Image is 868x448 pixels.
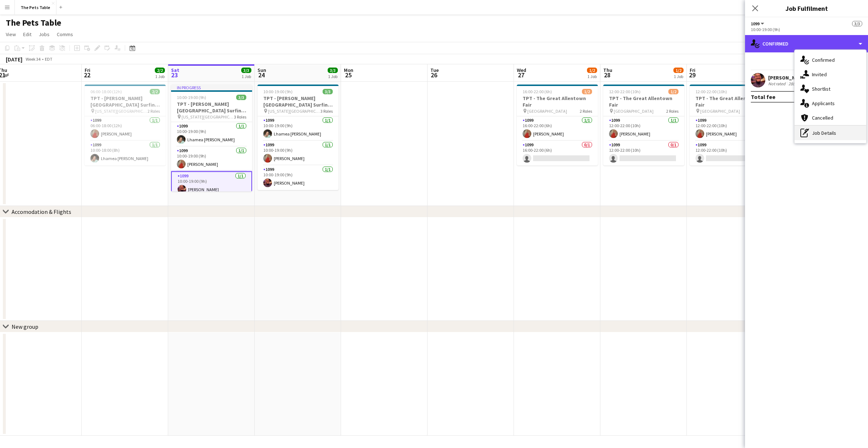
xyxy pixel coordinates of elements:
button: 1099 [751,21,765,26]
a: Edit [20,30,34,39]
app-card-role: 10991/110:00-19:00 (9h)Lhamea [PERSON_NAME] [171,122,252,147]
app-card-role: 10991/112:00-22:00 (10h)[PERSON_NAME] [690,116,771,141]
span: 06:00-18:00 (12h) [90,89,122,94]
app-card-role: 10991/106:00-18:00 (12h)[PERSON_NAME] [85,116,166,141]
div: 10:00-19:00 (9h)3/3TPT - [PERSON_NAME][GEOGRAPHIC_DATA] Surfing Championships [US_STATE][GEOGRAPH... [258,85,339,190]
h3: TPT - [PERSON_NAME][GEOGRAPHIC_DATA] Surfing Championships [85,95,166,108]
span: Sun [258,67,266,73]
span: 1/2 [673,68,684,73]
span: 24 [256,71,266,79]
app-job-card: 12:00-22:00 (10h)1/2TPT - The Great Allentown Fair [GEOGRAPHIC_DATA]2 Roles10991/112:00-22:00 (10... [690,85,771,165]
span: [US_STATE][GEOGRAPHIC_DATA] [95,108,148,114]
app-card-role: 10991/110:00-19:00 (9h)[PERSON_NAME] [171,171,252,197]
button: The Pets Table [15,0,56,14]
span: 3 Roles [234,114,246,120]
span: 26 [429,71,439,79]
span: 2 Roles [666,108,678,114]
span: Mon [344,67,353,73]
span: 2/2 [150,89,160,94]
span: Sat [171,67,179,73]
app-card-role: 10991/110:00-19:00 (9h)[PERSON_NAME] [171,147,252,171]
span: Wed [517,67,526,73]
div: 10:00-19:00 (9h) [751,27,862,32]
app-card-role: 10991/110:00-19:00 (9h)[PERSON_NAME] [258,141,339,165]
span: Tue [430,67,439,73]
span: 3/3 [241,68,251,73]
app-job-card: 12:00-22:00 (10h)1/2TPT - The Great Allentown Fair [GEOGRAPHIC_DATA]2 Roles10991/112:00-22:00 (10... [603,85,684,165]
span: 3/3 [852,21,862,26]
div: [DATE] [6,56,22,63]
span: 1099 [751,21,759,26]
div: Cancelled [795,111,866,125]
span: 25 [343,71,353,79]
div: Not rated [768,81,787,86]
div: 1 Job [674,74,683,79]
div: New group [12,323,38,330]
span: Fri [690,67,695,73]
span: 2 Roles [580,108,592,114]
span: 10:00-19:00 (9h) [177,95,206,100]
h3: TPT - [PERSON_NAME][GEOGRAPHIC_DATA] Surfing Championships [258,95,339,108]
div: Total fee [751,93,775,100]
span: 1/2 [582,89,592,94]
a: Comms [54,30,76,39]
span: 12:00-22:00 (10h) [609,89,641,94]
div: In progress [171,85,252,90]
div: 1 Job [155,74,165,79]
span: [GEOGRAPHIC_DATA] [614,108,654,114]
app-card-role: 10990/112:00-22:00 (10h) [690,141,771,165]
span: 10:00-19:00 (9h) [263,89,293,94]
span: [US_STATE][GEOGRAPHIC_DATA] [268,108,320,114]
span: Thu [603,67,612,73]
app-job-card: 16:00-22:00 (6h)1/2TPT - The Great Allentown Fair [GEOGRAPHIC_DATA]2 Roles10991/116:00-22:00 (6h)... [517,85,598,165]
div: Accomodation & Flights [12,208,71,215]
div: Confirmed [795,53,866,67]
div: Confirmed [745,35,868,52]
span: 29 [689,71,695,79]
div: Invited [795,67,866,82]
span: Week 34 [24,56,42,62]
h3: TPT - The Great Allentown Fair [603,95,684,108]
app-card-role: 10991/116:00-22:00 (6h)[PERSON_NAME] [517,116,598,141]
span: 2/2 [155,68,165,73]
span: [GEOGRAPHIC_DATA] [700,108,740,114]
span: View [6,31,16,38]
app-card-role: 10991/110:00-19:00 (9h)[PERSON_NAME] [258,165,339,190]
span: 28 [602,71,612,79]
div: 288.33mi [787,81,807,86]
div: EDT [45,56,52,62]
div: Job Details [795,126,866,140]
span: Edit [23,31,31,38]
span: [GEOGRAPHIC_DATA] [527,108,567,114]
app-job-card: 06:00-18:00 (12h)2/2TPT - [PERSON_NAME][GEOGRAPHIC_DATA] Surfing Championships [US_STATE][GEOGRAP... [85,85,166,165]
span: 12:00-22:00 (10h) [695,89,727,94]
app-card-role: 10991/112:00-22:00 (10h)[PERSON_NAME] [603,116,684,141]
span: [US_STATE][GEOGRAPHIC_DATA] [182,114,234,120]
div: 1 Job [242,74,251,79]
app-card-role: 10990/116:00-22:00 (6h) [517,141,598,165]
div: Shortlist [795,82,866,96]
div: Applicants [795,96,866,111]
span: 22 [84,71,90,79]
h3: Job Fulfilment [745,4,868,13]
span: 2 Roles [148,108,160,114]
span: Jobs [39,31,50,38]
a: Jobs [36,30,52,39]
app-card-role: 10990/112:00-22:00 (10h) [603,141,684,165]
span: 3 Roles [320,108,333,114]
h3: TPT - The Great Allentown Fair [517,95,598,108]
span: 27 [516,71,526,79]
app-job-card: In progress10:00-19:00 (9h)3/3TPT - [PERSON_NAME][GEOGRAPHIC_DATA] Surfing Championships [US_STAT... [171,85,252,191]
a: View [3,30,19,39]
div: 1 Job [328,74,337,79]
h3: TPT - The Great Allentown Fair [690,95,771,108]
span: 1/2 [587,68,597,73]
span: 16:00-22:00 (6h) [523,89,552,94]
span: 3/3 [236,95,246,100]
span: 23 [170,71,179,79]
h3: TPT - [PERSON_NAME][GEOGRAPHIC_DATA] Surfing Championships [171,101,252,114]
